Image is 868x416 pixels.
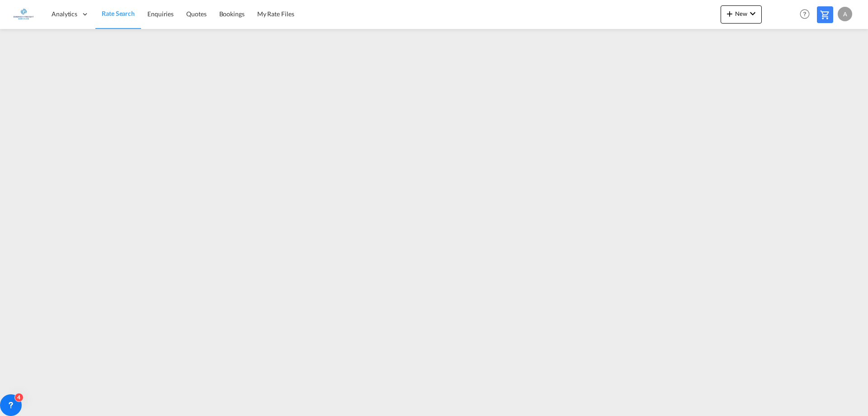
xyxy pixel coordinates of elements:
[14,4,34,24] img: e1326340b7c511ef854e8d6a806141ad.jpg
[838,7,852,21] div: A
[797,6,812,22] span: Help
[724,8,735,19] md-icon: icon-plus 400-fg
[219,10,245,18] span: Bookings
[797,6,817,23] div: Help
[747,8,758,19] md-icon: icon-chevron-down
[102,10,135,17] span: Rate Search
[724,10,758,17] span: New
[257,10,294,18] span: My Rate Files
[147,10,174,18] span: Enquiries
[186,10,206,18] span: Quotes
[52,10,77,19] span: Analytics
[721,5,762,24] button: icon-plus 400-fgNewicon-chevron-down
